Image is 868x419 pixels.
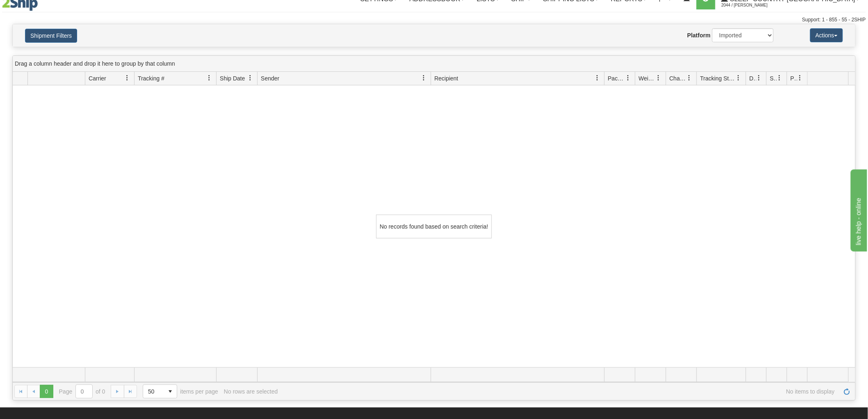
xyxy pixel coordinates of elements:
span: Sender [261,74,279,82]
label: Platform [688,31,711,39]
span: Shipment Issues [770,74,777,82]
span: Charge [669,74,687,82]
a: Refresh [841,385,854,398]
a: Sender filter column settings [417,71,431,85]
span: Packages [608,74,625,82]
a: Charge filter column settings [683,71,697,85]
div: No records found based on search criteria! [376,215,492,238]
button: Actions [810,28,843,42]
div: No rows are selected [224,388,278,395]
span: 2044 / [PERSON_NAME] [722,1,783,9]
span: Carrier [89,74,106,82]
a: Ship Date filter column settings [243,71,257,85]
span: items per page [143,385,218,398]
span: Delivery Status [749,74,756,82]
span: 50 [148,387,159,396]
a: Shipment Issues filter column settings [773,71,787,85]
a: Carrier filter column settings [120,71,134,85]
span: Page sizes drop down [143,385,177,398]
span: Weight [639,74,656,82]
a: Tracking # filter column settings [202,71,216,85]
a: Tracking Status filter column settings [732,71,746,85]
a: Weight filter column settings [652,71,666,85]
a: Packages filter column settings [621,71,635,85]
span: Tracking Status [700,74,736,82]
span: Pickup Status [790,74,797,82]
button: Shipment Filters [25,29,77,43]
span: No items to display [283,388,835,395]
div: Support: 1 - 855 - 55 - 2SHIP [2,16,866,23]
div: grid grouping header [13,56,855,72]
span: Recipient [434,74,458,82]
a: Delivery Status filter column settings [752,71,766,85]
a: Pickup Status filter column settings [793,71,807,85]
a: Recipient filter column settings [590,71,604,85]
div: live help - online [6,5,76,15]
span: Ship Date [220,74,245,82]
span: Tracking # [138,74,164,82]
span: select [164,385,177,398]
span: Page of 0 [59,385,105,398]
span: Page 0 [40,385,53,398]
iframe: chat widget [849,167,867,251]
